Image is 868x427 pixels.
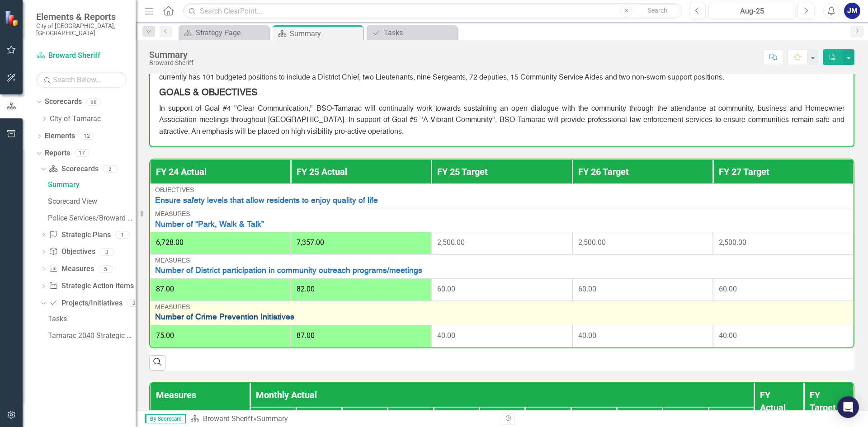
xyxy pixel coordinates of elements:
[190,414,495,424] div: »
[712,6,792,17] div: Aug-25
[635,5,680,17] button: Search
[159,105,844,135] span: In support of Goal #4 "Clear Communication," BSO-Tamarac will continually work towards sustaining...
[437,238,465,247] span: 2,500.00
[46,312,136,326] a: Tasks
[257,414,288,423] div: Summary
[49,264,94,274] a: Measures
[49,281,133,291] a: Strategic Action Items
[203,414,253,423] a: Broward Sheriff
[49,164,98,174] a: Scorecards
[150,184,854,208] td: Double-Click to Edit Right Click for Context Menu
[844,3,860,19] button: JM
[155,197,849,205] a: Ensure safety levels that allow residents to enjoy quality of life
[578,238,606,247] span: 2,500.00
[437,285,455,293] span: 60.00
[80,132,94,140] div: 12
[86,98,101,106] div: 88
[46,328,136,343] a: Tamarac 2040 Strategic Plan - Departmental Action Plan
[297,331,315,340] span: 87.00
[150,301,854,325] td: Double-Click to Edit Right Click for Context Menu
[297,238,324,247] span: 7,357.00
[719,238,746,247] span: 2,500.00
[837,396,859,418] div: Open Intercom Messenger
[49,298,122,309] a: Projects/Initiatives
[183,3,682,19] input: Search ClearPoint...
[196,27,267,38] div: Strategy Page
[49,230,110,240] a: Strategic Plans
[155,313,849,322] a: Number of Crime Prevention Initiatives
[719,331,737,340] span: 40.00
[155,187,849,194] div: Objectives
[145,414,186,423] span: By Scorecard
[100,248,114,256] div: 3
[49,247,95,257] a: Objectives
[290,28,361,39] div: Summary
[45,148,70,159] a: Reports
[99,265,113,273] div: 5
[150,254,854,278] td: Double-Click to Edit Right Click for Context Menu
[50,114,136,124] a: City of Tamarac
[48,332,136,340] div: Tamarac 2040 Strategic Plan - Departmental Action Plan
[297,285,315,293] span: 82.00
[181,27,267,38] a: Strategy Page
[155,304,849,311] div: Measures
[369,27,455,38] a: Tasks
[46,178,136,192] a: Summary
[46,194,136,209] a: Scorecard View
[48,214,136,222] div: Police Services/Broward Sheriff's Office (4120)
[36,72,127,88] input: Search Below...
[149,50,193,60] div: Summary
[103,165,118,173] div: 3
[127,300,142,307] div: 2
[156,238,184,247] span: 6,728.00
[75,150,89,157] div: 17
[46,211,136,225] a: Police Services/Broward Sheriff's Office (4120)
[36,51,127,61] a: Broward Sheriff
[48,197,136,206] div: Scorecard View
[5,10,20,26] img: ClearPoint Strategy
[45,131,75,141] a: Elements
[155,211,849,218] div: Measures
[155,267,849,275] a: Number of District participation in community outreach programs/meetings
[155,221,849,229] a: Number of “Park, Walk & Talk”
[719,285,737,293] span: 60.00
[45,97,82,107] a: Scorecards
[708,3,795,19] button: Aug-25
[36,11,127,22] span: Elements & Reports
[384,27,455,38] div: Tasks
[437,331,455,340] span: 40.00
[159,62,844,81] span: The Broward County Sheriff's Office provides full-time law enforcement services to the City of [G...
[155,258,849,264] div: Measures
[578,285,596,293] span: 60.00
[159,89,257,98] strong: GOALS & OBJECTIVES
[149,60,193,66] div: Broward Sheriff
[156,285,174,293] span: 87.00
[48,181,136,189] div: Summary
[648,7,667,14] span: Search
[48,315,136,323] div: Tasks
[115,231,130,239] div: 1
[578,331,596,340] span: 40.00
[36,22,127,37] small: City of [GEOGRAPHIC_DATA], [GEOGRAPHIC_DATA]
[156,331,174,340] span: 75.00
[150,208,854,232] td: Double-Click to Edit Right Click for Context Menu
